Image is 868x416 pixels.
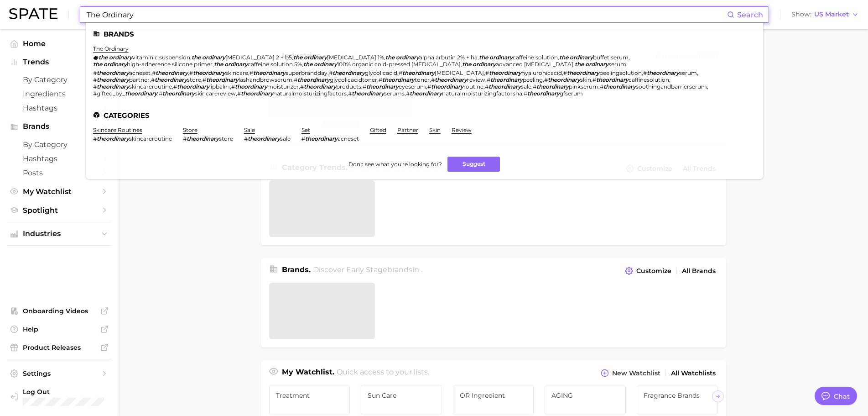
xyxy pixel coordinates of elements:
em: theordinary [97,135,129,142]
span: Trends [23,58,96,66]
span: AGING [551,392,619,399]
span: by Category [23,75,96,84]
em: the [462,61,471,68]
a: by Category [7,137,111,152]
em: theordinary [97,83,129,90]
span: # [93,76,97,83]
em: the [575,61,584,68]
span: skin [580,76,591,83]
em: ordinary [202,54,225,61]
span: peelingsolution [599,69,642,76]
span: skincareroutine [129,135,172,142]
span: # [533,83,536,90]
a: store [183,126,198,133]
a: by Category [7,73,111,87]
em: theordinary [193,69,225,76]
em: ordinary [570,54,593,61]
a: Spotlight [7,203,111,217]
em: the [192,54,201,61]
a: gifted [370,126,386,133]
span: Product Releases [23,343,96,352]
em: ordinary [473,61,496,68]
span: # [93,83,97,90]
span: # [427,83,431,90]
span: # [244,135,248,142]
em: theordinary [431,83,463,90]
span: # [399,69,402,76]
a: Help [7,322,111,336]
em: the [93,61,102,68]
li: Brands [93,30,756,38]
em: theordinary [206,76,239,83]
span: hyaluronicacid [521,69,562,76]
a: Product Releases [7,341,111,354]
span: advanced [MEDICAL_DATA] [496,61,573,68]
span: Log Out [23,388,104,396]
span: OR Ingredient [460,392,527,399]
span: caffinesolution [629,76,669,83]
a: skin [429,126,441,133]
span: store [219,135,233,142]
span: Don't see what you're looking for? [348,161,442,168]
span: [MEDICAL_DATA] 1% [327,54,384,61]
em: the [99,54,108,61]
span: # [173,83,177,90]
span: Treatment [276,392,343,399]
a: Onboarding Videos [7,304,111,318]
a: Hashtags [7,101,111,115]
span: glycolicacid [365,69,397,76]
a: All Watchlists [669,367,718,379]
em: ordinary [109,54,132,61]
span: Ingredients [23,90,96,98]
span: peeling [523,76,543,83]
span: caffeine solution 5% [248,61,302,68]
h1: My Watchlist. [282,367,334,379]
a: AGING [545,385,626,415]
em: the [293,54,302,61]
em: the [559,54,568,61]
em: theordinary [527,90,560,97]
em: theordinary [297,76,330,83]
span: review [467,76,485,83]
span: sale [521,83,531,90]
span: vitamin c suspension [132,54,190,61]
span: All Brands [682,267,716,275]
span: Help [23,325,96,333]
span: # [300,83,304,90]
span: # [237,90,241,97]
span: Sun Care [368,392,435,399]
span: caffeine solution [513,54,558,61]
span: # [363,83,366,90]
span: My Watchlist [23,187,96,196]
span: US Market [814,12,849,17]
em: the [214,61,223,68]
em: theordinary [536,83,569,90]
em: ordinary [489,54,513,61]
h2: Quick access to your lists. [337,367,429,379]
span: # [485,83,489,90]
span: # [544,76,548,83]
em: theordinary [162,90,195,97]
em: the [385,54,395,61]
span: # [524,90,527,97]
em: ordinary [224,61,248,68]
em: theordinary [596,76,629,83]
span: buffet serum [593,54,629,61]
span: #gifted_by_ [93,90,125,97]
span: lashandbrowserum [239,76,292,83]
span: New Watchlist [612,369,660,377]
em: theordinary [304,83,336,90]
em: theordinary [97,76,129,83]
button: Industries [7,227,111,241]
span: # [600,83,603,90]
span: # [487,76,490,83]
span: Posts [23,169,96,177]
em: theordinary [647,69,679,76]
span: moisturizer [267,83,299,90]
span: store [187,76,201,83]
span: eyeserum [399,83,426,90]
span: soothingandbarrierserum [636,83,707,90]
a: All Brands [680,265,718,277]
em: theordinary [490,76,523,83]
em: ordinary [304,54,327,61]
